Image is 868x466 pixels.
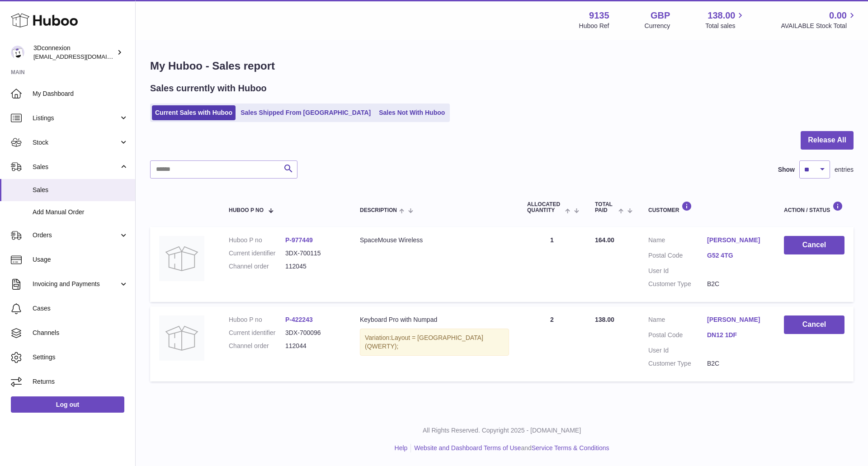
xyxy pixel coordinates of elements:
span: Orders [33,231,119,240]
span: [EMAIL_ADDRESS][DOMAIN_NAME] [33,53,133,60]
h2: Sales currently with Huboo [150,82,267,94]
img: no-photo.jpg [159,315,204,361]
span: entries [835,165,854,174]
dt: Channel order [229,262,285,271]
span: Cases [33,304,128,313]
dt: Name [648,315,707,326]
span: Stock [33,138,119,147]
span: Sales [33,186,128,194]
strong: 9135 [589,9,609,22]
button: Release All [801,131,854,150]
dt: Name [648,236,707,247]
dd: 3DX-700115 [285,249,342,258]
dt: Huboo P no [229,236,285,245]
span: 0.00 [829,9,847,22]
button: Cancel [784,236,844,254]
div: Keyboard Pro with Numpad [360,315,509,324]
div: SpaceMouse Wireless [360,236,509,245]
div: Currency [645,22,670,30]
a: [PERSON_NAME] [707,236,766,245]
img: no-photo.jpg [159,236,204,281]
dt: Postal Code [648,251,707,262]
dt: Current identifier [229,329,285,337]
dt: Postal Code [648,331,707,342]
span: ALLOCATED Quantity [527,202,563,213]
dd: B2C [707,280,766,288]
a: [PERSON_NAME] [707,315,766,324]
p: All Rights Reserved. Copyright 2025 - [DOMAIN_NAME] [143,426,861,435]
span: Listings [33,114,119,122]
span: Settings [33,353,128,362]
img: order_eu@3dconnexion.com [11,46,24,59]
a: Current Sales with Huboo [152,105,236,120]
span: Sales [33,163,119,171]
a: Sales Shipped From [GEOGRAPHIC_DATA] [237,105,374,120]
dt: Customer Type [648,359,707,368]
span: My Dashboard [33,89,128,98]
dt: User Id [648,267,707,275]
span: AVAILABLE Stock Total [781,22,857,30]
div: 3Dconnexion [33,44,115,61]
span: Total sales [705,22,745,30]
span: Add Manual Order [33,208,128,217]
span: 164.00 [595,236,614,244]
a: G52 4TG [707,251,766,260]
span: Invoicing and Payments [33,280,119,288]
h1: My Huboo - Sales report [150,59,854,73]
div: Action / Status [784,201,844,213]
span: Usage [33,255,128,264]
button: Cancel [784,315,844,334]
a: 138.00 Total sales [705,9,745,30]
a: Help [395,444,408,452]
span: Layout = [GEOGRAPHIC_DATA] (QWERTY); [365,334,483,350]
dd: B2C [707,359,766,368]
li: and [411,444,609,452]
dd: 112045 [285,262,342,271]
div: Customer [648,201,766,213]
div: Variation: [360,329,509,356]
dd: 3DX-700096 [285,329,342,337]
dt: Huboo P no [229,315,285,324]
strong: GBP [651,9,670,22]
dt: User Id [648,346,707,355]
span: Total paid [595,202,616,213]
a: Service Terms & Conditions [532,444,609,452]
span: Description [360,207,397,213]
span: Huboo P no [229,207,264,213]
a: 0.00 AVAILABLE Stock Total [781,9,857,30]
label: Show [778,165,795,174]
a: P-977449 [285,236,313,244]
span: Returns [33,377,128,386]
a: Sales Not With Huboo [376,105,448,120]
a: P-422243 [285,316,313,323]
div: Huboo Ref [579,22,609,30]
span: 138.00 [595,316,614,323]
a: DN12 1DF [707,331,766,339]
td: 1 [518,227,586,302]
span: Channels [33,329,128,337]
dd: 112044 [285,342,342,350]
td: 2 [518,306,586,381]
a: Log out [11,396,124,413]
dt: Current identifier [229,249,285,258]
dt: Channel order [229,342,285,350]
span: 138.00 [708,9,735,22]
dt: Customer Type [648,280,707,288]
a: Website and Dashboard Terms of Use [414,444,521,452]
